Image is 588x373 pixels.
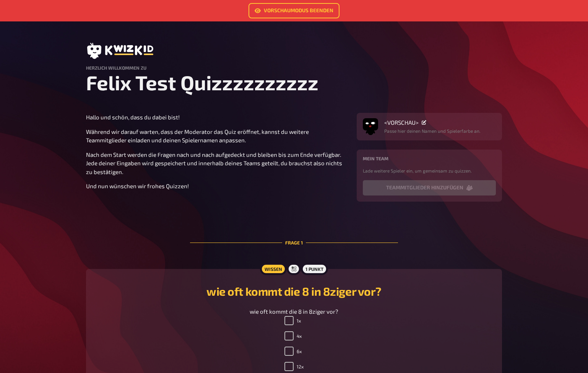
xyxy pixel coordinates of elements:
span: wie oft kommt die 8 in 8ziger vor? [250,308,338,315]
label: 12x [284,362,304,371]
span: <VORSCHAU> [384,119,419,126]
a: Vorschaumodus beenden [249,3,339,18]
button: Teammitglieder hinzufügen [363,180,496,195]
h4: Herzlich Willkommen zu [86,65,502,70]
img: Avatar [363,117,378,132]
label: 4x [284,331,302,340]
p: Während wir darauf warten, dass der Moderator das Quiz eröffnet, kannst du weitere Teammitglieder... [86,127,348,145]
div: 1 Punkt [301,263,328,275]
p: Und nun wünschen wir frohes Quizzen! [86,182,348,191]
h1: Felix Test Quizzzzzzzzzz [86,70,502,94]
h2: wie oft kommt die 8 in 8ziger vor? [95,284,493,298]
p: Hallo und schön, dass du dabei bist! [86,113,348,122]
label: 6x [284,347,302,356]
p: Nach dem Start werden die Fragen nach und nach aufgedeckt und bleiben bis zum Ende verfügbar. Jed... [86,150,348,176]
div: Wissen [260,263,287,275]
p: Passe hier deinen Namen und Spielerfarbe an. [384,127,481,134]
div: Frage 1 [190,221,398,264]
button: Avatar [363,119,378,134]
label: 1x [284,316,301,325]
h4: Mein Team [363,156,496,161]
p: Lade weitere Spieler ein, um gemeinsam zu quizzen. [363,167,496,174]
